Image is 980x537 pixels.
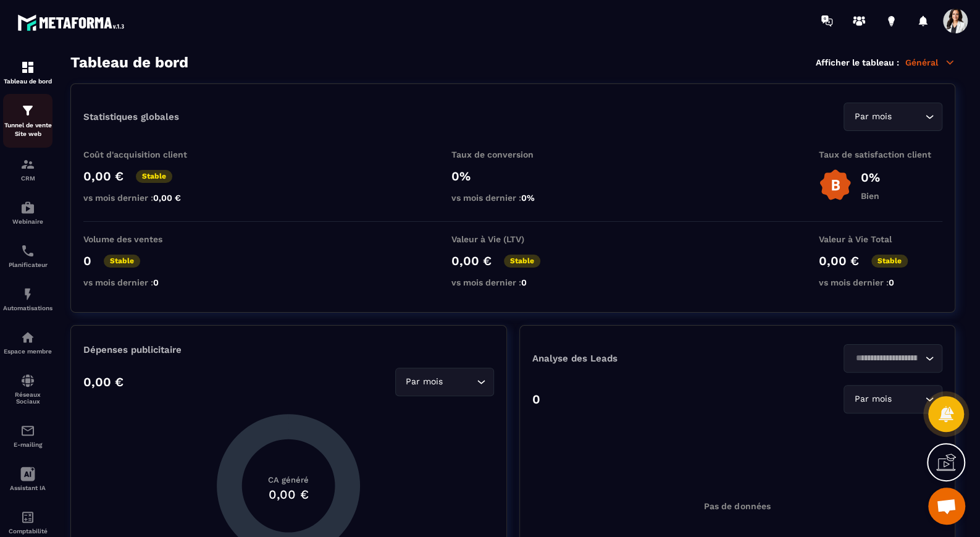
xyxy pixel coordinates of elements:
[521,193,535,203] span: 0%
[3,528,52,535] p: Comptabilité
[3,121,52,138] p: Tunnel de vente Site web
[83,150,207,159] p: Coût d'acquisition client
[852,352,922,365] input: Search for option
[532,353,737,364] p: Analyse des Leads
[83,111,179,122] p: Statistiques globales
[3,148,52,191] a: formationformationCRM
[3,94,52,148] a: formationformationTunnel de vente Site web
[894,110,922,124] input: Search for option
[532,392,540,407] p: 0
[816,57,899,67] p: Afficher le tableau :
[20,200,35,215] img: automations
[451,234,575,244] p: Valeur à Vie (LTV)
[451,169,575,184] p: 0%
[928,488,965,525] div: Ouvrir le chat
[20,103,35,118] img: formation
[70,54,188,71] h3: Tableau de bord
[3,441,52,448] p: E-mailing
[83,234,207,244] p: Volume des ventes
[819,253,859,268] p: 0,00 €
[403,375,446,389] span: Par mois
[395,368,494,396] div: Search for option
[889,277,894,287] span: 0
[3,218,52,225] p: Webinaire
[3,364,52,414] a: social-networksocial-networkRéseaux Sociaux
[20,287,35,302] img: automations
[3,414,52,457] a: emailemailE-mailing
[20,157,35,172] img: formation
[83,193,207,203] p: vs mois dernier :
[3,175,52,182] p: CRM
[844,103,942,131] div: Search for option
[852,110,894,124] span: Par mois
[83,277,207,287] p: vs mois dernier :
[83,374,124,389] p: 0,00 €
[153,277,159,287] span: 0
[451,193,575,203] p: vs mois dernier :
[20,243,35,258] img: scheduler
[451,253,492,268] p: 0,00 €
[3,191,52,234] a: automationsautomationsWebinaire
[871,255,908,268] p: Stable
[3,305,52,311] p: Automatisations
[83,253,91,268] p: 0
[844,344,942,373] div: Search for option
[704,501,770,511] p: Pas de données
[905,57,955,68] p: Général
[521,277,527,287] span: 0
[20,510,35,525] img: accountant
[3,51,52,94] a: formationformationTableau de bord
[3,348,52,355] p: Espace membre
[861,191,880,201] p: Bien
[3,484,52,491] p: Assistant IA
[83,169,124,184] p: 0,00 €
[83,344,494,355] p: Dépenses publicitaire
[894,392,922,406] input: Search for option
[819,169,852,201] img: b-badge-o.b3b20ee6.svg
[20,423,35,438] img: email
[861,170,880,185] p: 0%
[3,321,52,364] a: automationsautomationsEspace membre
[451,150,575,159] p: Taux de conversion
[819,150,942,159] p: Taux de satisfaction client
[20,330,35,345] img: automations
[446,375,474,389] input: Search for option
[819,234,942,244] p: Valeur à Vie Total
[504,255,540,268] p: Stable
[3,391,52,405] p: Réseaux Sociaux
[3,78,52,85] p: Tableau de bord
[153,193,181,203] span: 0,00 €
[3,277,52,321] a: automationsautomationsAutomatisations
[3,261,52,268] p: Planificateur
[17,11,128,34] img: logo
[104,255,140,268] p: Stable
[3,457,52,501] a: Assistant IA
[3,234,52,277] a: schedulerschedulerPlanificateur
[20,373,35,388] img: social-network
[20,60,35,75] img: formation
[819,277,942,287] p: vs mois dernier :
[451,277,575,287] p: vs mois dernier :
[852,392,894,406] span: Par mois
[844,385,942,413] div: Search for option
[136,170,172,183] p: Stable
